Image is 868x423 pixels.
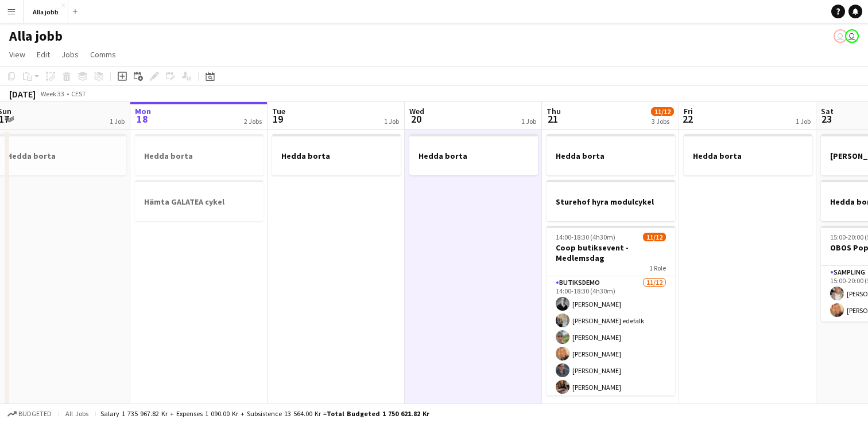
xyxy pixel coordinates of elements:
[272,151,401,161] h3: Hedda borta
[135,197,263,207] h3: Hämta GALATEA cykel
[547,197,675,207] h3: Sturehof hyra modulcykel
[408,112,424,126] span: 20
[61,49,79,60] span: Jobs
[272,134,401,175] app-job-card: Hedda borta
[24,1,68,23] button: Alla jobb
[135,134,263,175] app-job-card: Hedda borta
[327,409,429,418] span: Total Budgeted 1 750 621.82 kr
[547,134,675,175] app-job-card: Hedda borta
[643,233,666,241] span: 11/12
[9,49,25,60] span: View
[409,134,538,175] app-job-card: Hedda borta
[100,409,429,418] div: Salary 1 735 967.82 kr + Expenses 1 090.00 kr + Subsistence 13 564.00 kr =
[684,106,693,116] span: Fri
[547,151,675,161] h3: Hedda borta
[57,47,83,62] a: Jobs
[135,151,263,161] h3: Hedda borta
[272,106,285,116] span: Tue
[86,47,121,62] a: Comms
[18,410,52,418] span: Budgeted
[6,408,53,420] button: Budgeted
[547,106,561,116] span: Thu
[32,47,55,62] a: Edit
[834,29,847,43] app-user-avatar: Stina Dahl
[796,117,811,126] div: 1 Job
[521,117,536,126] div: 1 Job
[649,264,666,272] span: 1 Role
[684,134,812,175] app-job-card: Hedda borta
[38,89,67,98] span: Week 33
[90,49,116,60] span: Comms
[547,242,675,263] h3: Coop butiksevent - Medlemsdag
[556,233,615,241] span: 14:00-18:30 (4h30m)
[682,112,693,126] span: 22
[409,151,538,161] h3: Hedda borta
[133,112,151,126] span: 18
[9,28,63,45] h1: Alla jobb
[71,89,86,98] div: CEST
[110,117,125,126] div: 1 Job
[545,112,561,126] span: 21
[135,106,151,116] span: Mon
[244,117,262,126] div: 2 Jobs
[135,180,263,221] app-job-card: Hämta GALATEA cykel
[547,180,675,221] app-job-card: Sturehof hyra modulcykel
[821,106,834,116] span: Sat
[684,151,812,161] h3: Hedda borta
[9,88,36,100] div: [DATE]
[384,117,399,126] div: 1 Job
[409,106,424,116] span: Wed
[63,409,91,418] span: All jobs
[5,47,30,62] a: View
[845,29,859,43] app-user-avatar: Emil Hasselberg
[651,107,674,116] span: 11/12
[547,226,675,395] app-job-card: 14:00-18:30 (4h30m)11/12Coop butiksevent - Medlemsdag1 RoleButiksdemo11/1214:00-18:30 (4h30m)[PER...
[37,49,50,60] span: Edit
[270,112,285,126] span: 19
[652,117,673,126] div: 3 Jobs
[819,112,834,126] span: 23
